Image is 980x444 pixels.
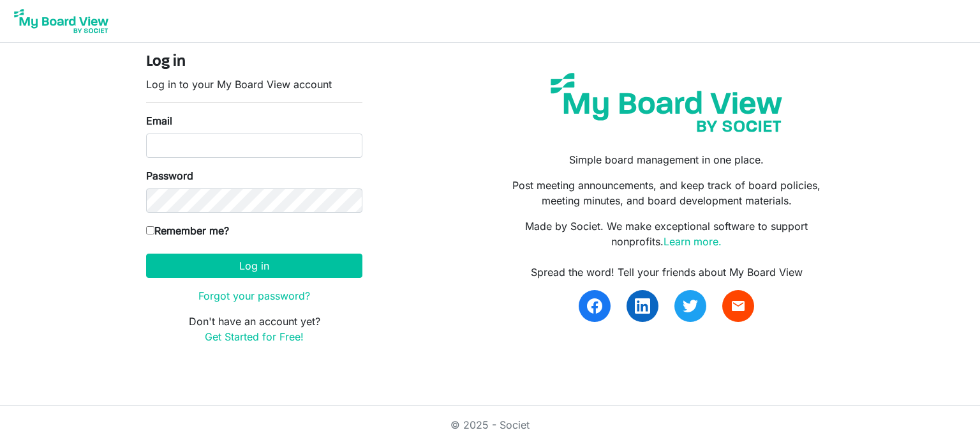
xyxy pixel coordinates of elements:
[500,178,834,208] p: Post meeting announcements, and keep track of board policies, meeting minutes, and board developm...
[146,226,154,234] input: Remember me?
[146,223,229,238] label: Remember me?
[722,290,754,322] a: email
[635,298,650,314] img: linkedin.svg
[664,235,722,248] a: Learn more.
[500,218,834,249] p: Made by Societ. We make exceptional software to support nonprofits.
[146,168,193,183] label: Password
[146,314,362,344] p: Don't have an account yet?
[146,77,362,92] p: Log in to your My Board View account
[146,254,362,278] button: Log in
[146,53,362,72] h4: Log in
[10,5,112,37] img: My Board View Logo
[198,289,310,302] a: Forgot your password?
[450,418,530,431] a: © 2025 - Societ
[500,152,834,167] p: Simple board management in one place.
[146,113,172,128] label: Email
[205,330,304,343] a: Get Started for Free!
[587,298,602,314] img: facebook.svg
[731,298,746,314] span: email
[500,264,834,280] div: Spread the word! Tell your friends about My Board View
[683,298,698,314] img: twitter.svg
[541,63,792,142] img: my-board-view-societ.svg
